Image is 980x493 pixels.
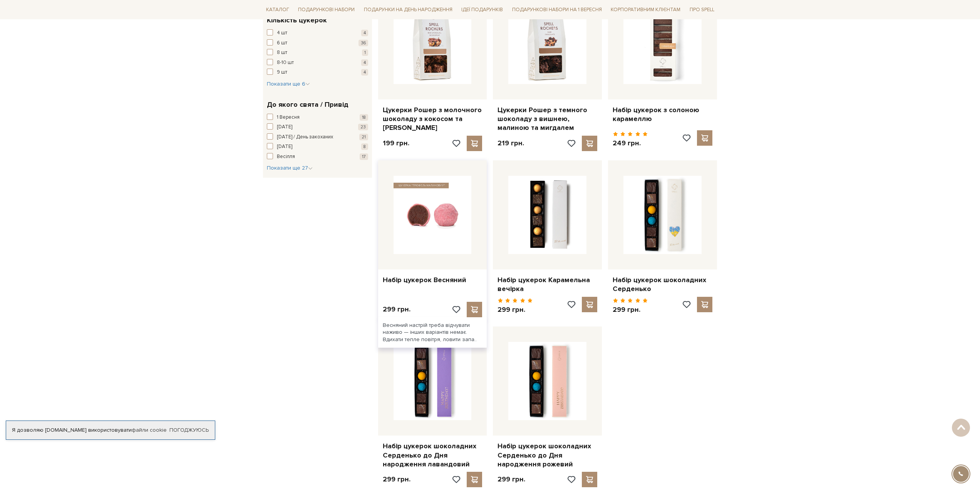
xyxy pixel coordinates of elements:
button: 8 шт 1 [267,49,368,57]
span: [DATE] / День закоханих [277,133,333,141]
a: Цукерки Рошер з молочного шоколаду з кокосом та [PERSON_NAME] [383,106,482,133]
span: 1 Вересня [277,114,300,121]
a: Набір цукерок шоколадних Серденько до Дня народження рожевий [498,442,597,469]
span: 21 [359,134,368,140]
a: Набір цукерок з солоною карамеллю [613,106,712,124]
p: 299 грн. [613,305,648,314]
a: Цукерки Рошер з темного шоколаду з вишнею, малиною та мигдалем [498,106,597,133]
button: 8-10 шт 4 [267,59,368,67]
span: Весілля [277,153,295,161]
a: Ідеї подарунків [458,4,506,16]
span: 18 [360,114,368,121]
span: [DATE] [277,143,292,151]
a: Погоджуюсь [169,427,209,434]
p: 299 грн. [383,475,410,484]
button: 1 Вересня 18 [267,114,368,121]
a: Подарункові набори [295,4,358,16]
span: 36 [358,40,368,46]
button: Показати ще 27 [267,164,313,172]
span: 8 шт [277,49,287,57]
p: 249 грн. [613,139,648,148]
span: До якого свята / Привід [267,99,348,110]
p: 219 грн. [498,139,524,148]
img: Набір цукерок Весняний [394,176,472,254]
span: 4 [361,30,368,36]
span: 4 [361,59,368,66]
span: 4 [361,69,368,76]
span: 4 шт [277,29,287,37]
p: 199 грн. [383,139,409,148]
p: 299 грн. [383,305,410,314]
a: Набір цукерок шоколадних Серденько [613,276,712,294]
p: 299 грн. [498,475,525,484]
span: [DATE] [277,123,292,131]
button: 6 шт 36 [267,39,368,47]
span: 8-10 шт [277,59,294,67]
span: 23 [358,124,368,130]
a: файли cookie [132,427,167,433]
div: Я дозволяю [DOMAIN_NAME] використовувати [6,427,215,434]
a: Подарункові набори на 1 Вересня [509,3,605,16]
p: 299 грн. [498,305,533,314]
a: Набір цукерок шоколадних Серденько до Дня народження лавандовий [383,442,482,469]
button: [DATE] / День закоханих 21 [267,133,368,141]
button: 4 шт 4 [267,29,368,37]
a: Про Spell [687,4,717,16]
span: Показати ще 27 [267,165,313,171]
span: 1 [362,49,368,56]
a: Каталог [263,4,292,16]
span: 17 [360,153,368,160]
span: 8 [361,143,368,150]
a: Набір цукерок Карамельна вечірка [498,276,597,294]
button: Весілля 17 [267,153,368,161]
span: Кількість цукерок [267,15,327,25]
button: 9 шт 4 [267,69,368,76]
span: 9 шт [277,69,287,76]
div: Весняний настрій треба відчувати наживо — інших варіантів немає. Вдихати тепле повітря, ловити за... [378,317,487,348]
a: Корпоративним клієнтам [608,3,683,16]
a: Набір цукерок Весняний [383,276,482,284]
span: 6 шт [277,39,287,47]
a: Подарунки на День народження [361,4,456,16]
button: [DATE] 23 [267,123,368,131]
button: [DATE] 8 [267,143,368,151]
button: Показати ще 6 [267,80,310,88]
